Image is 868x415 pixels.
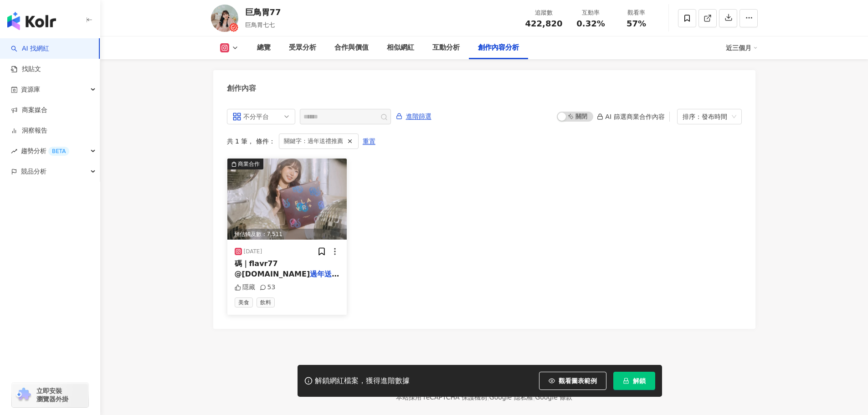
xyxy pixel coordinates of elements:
[21,161,46,182] span: 競品分析
[227,159,347,240] img: post-image
[613,372,655,390] button: 解鎖
[11,126,47,135] a: 洞察報告
[227,83,256,93] div: 創作內容
[11,148,17,154] span: rise
[36,387,68,403] span: 立即安裝 瀏覽器外掛
[487,394,489,401] span: |
[235,297,253,307] span: 美食
[15,388,32,402] img: chrome extension
[7,12,56,30] img: logo
[623,378,629,384] span: lock
[260,283,276,292] div: 53
[574,8,608,17] div: 互動率
[683,109,728,124] div: 排序：發布時間
[211,5,238,32] img: KOL Avatar
[633,377,646,384] span: 解鎖
[257,297,275,307] span: 飲料
[627,19,646,28] span: 57%
[576,19,605,28] span: 0.32%
[525,8,563,17] div: 追蹤數
[535,394,572,401] a: Google 條款
[245,21,275,28] span: 巨鳥胃七七
[362,134,376,149] button: 重置
[539,372,606,390] button: 觀看圖表範例
[489,394,533,401] a: Google 隱私權
[533,394,535,401] span: |
[243,109,273,124] div: 不分平台
[478,42,519,53] div: 創作內容分析
[21,79,40,100] span: 資源庫
[726,41,758,55] div: 近三個月
[396,392,572,403] span: 本站採用 reCAPTCHA 保護機制
[284,136,343,146] span: 關鍵字：過年送禮推薦
[432,42,460,53] div: 互動分析
[11,44,49,53] a: searchAI 找網紅
[387,42,414,53] div: 相似網紅
[559,377,597,384] span: 觀看圖表範例
[48,147,69,156] div: BETA
[244,248,262,256] div: [DATE]
[227,159,347,240] div: post-image商業合作預估觸及數：7,511
[395,109,432,123] button: 進階篩選
[406,109,431,124] span: 進階篩選
[227,229,347,240] div: 預估觸及數：7,511
[11,65,41,74] a: 找貼文
[235,283,255,292] div: 隱藏
[525,19,563,28] span: 422,820
[235,259,310,278] span: 碼｜flavr77 @[DOMAIN_NAME]
[619,8,654,17] div: 觀看率
[245,6,281,18] div: 巨鳥胃77
[21,141,69,161] span: 趨勢分析
[289,42,316,53] div: 受眾分析
[11,106,47,115] a: 商案媒合
[257,42,271,53] div: 總覽
[12,383,88,407] a: chrome extension立即安裝 瀏覽器外掛
[315,376,410,386] div: 解鎖網紅檔案，獲得進階數據
[597,113,664,120] div: AI 篩選商業合作內容
[334,42,369,53] div: 合作與價值
[227,133,742,149] div: 共 1 筆 ， 條件：
[238,159,260,169] div: 商業合作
